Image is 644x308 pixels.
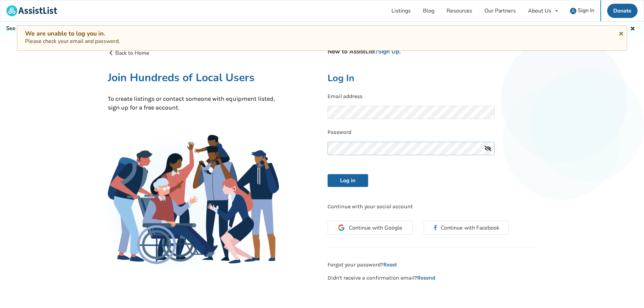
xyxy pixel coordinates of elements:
[385,0,417,21] a: Listings
[417,275,435,281] a: Resend
[328,203,536,211] p: Continue with your social account
[607,4,638,18] a: Donate
[328,48,536,55] h4: New to AssistList? .
[108,95,279,112] p: To create listings or contact someone with equipment listed, sign up for a free account.
[338,224,344,231] img: Google Icon
[138,25,171,32] a: Browse Here
[440,0,478,21] a: Resources
[424,221,509,235] button: Continue with Facebook
[570,8,576,14] img: user icon
[328,221,413,235] button: Continue with Google
[328,261,536,269] p: Forgot your password?
[328,93,536,100] p: Email address
[25,30,619,45] div: Please check your email and password.
[328,174,368,187] button: Log in
[378,48,399,55] a: Sign Up
[383,261,397,268] a: Reset
[528,8,551,14] div: About Us
[564,0,600,21] a: user icon Sign In
[108,71,279,85] h1: Join Hundreds of Local Users
[25,30,619,38] div: We are unable to log you in.
[328,128,536,136] p: Password
[328,72,536,84] h2: Log In
[6,5,57,16] img: assistlist-logo
[417,0,440,21] a: Blog
[108,49,150,57] a: Back to Home
[108,135,279,264] img: Family Gathering
[478,0,522,21] a: Our Partners
[578,7,594,14] span: Sign In
[328,274,536,282] p: Didn't receive a confirmation email?
[349,225,402,231] span: Continue with Google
